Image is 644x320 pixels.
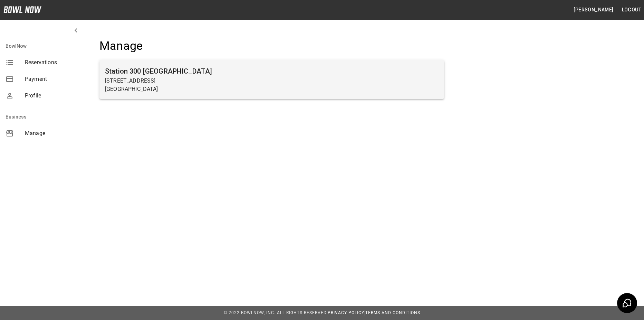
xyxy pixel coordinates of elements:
[105,85,439,93] p: [GEOGRAPHIC_DATA]
[224,310,328,315] span: © 2022 BowlNow, Inc. All Rights Reserved.
[365,310,420,315] a: Terms and Conditions
[99,39,444,53] h4: Manage
[25,75,77,83] span: Payment
[105,66,439,77] h6: Station 300 [GEOGRAPHIC_DATA]
[25,58,77,67] span: Reservations
[328,310,364,315] a: Privacy Policy
[25,92,77,100] span: Profile
[3,6,41,13] img: logo
[105,77,439,85] p: [STREET_ADDRESS]
[619,3,644,16] button: Logout
[25,129,77,138] span: Manage
[571,3,616,16] button: [PERSON_NAME]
